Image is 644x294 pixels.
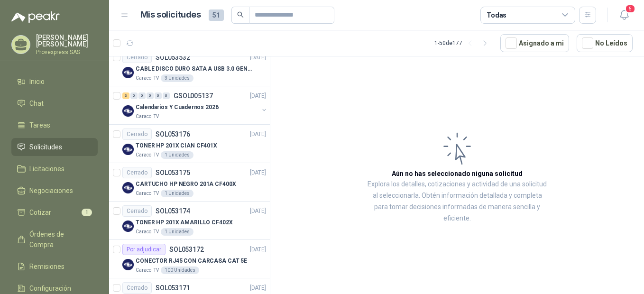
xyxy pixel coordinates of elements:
[36,49,98,55] p: Provexpress SAS
[82,209,92,216] span: 1
[250,245,266,254] p: [DATE]
[122,90,268,120] a: 3 0 0 0 0 0 GSOL005137[DATE] Company LogoCalendarios Y Cuadernos 2026Caracol TV
[155,92,162,99] div: 0
[250,53,266,62] p: [DATE]
[122,220,134,232] img: Company Logo
[29,229,89,250] span: Órdenes de Compra
[161,74,193,82] div: 3 Unidades
[136,228,159,236] p: Caracol TV
[29,283,71,294] span: Configuración
[11,116,98,134] a: Tareas
[122,129,152,140] div: Cerrado
[109,240,270,278] a: Por adjudicarSOL053172[DATE] Company LogoCONECTOR RJ45 CON CARCASA CAT 5ECaracol TV100 Unidades
[29,164,64,174] span: Licitaciones
[122,92,129,99] div: 3
[136,151,159,159] p: Caracol TV
[174,92,213,99] p: GSOL005137
[122,105,134,117] img: Company Logo
[136,103,219,112] p: Calendarios Y Cuadernos 2026
[136,113,159,120] p: Caracol TV
[122,205,152,217] div: Cerrado
[29,142,62,152] span: Solicitudes
[136,64,254,73] p: CABLE DISCO DURO SATA A USB 3.0 GENERICO
[365,179,549,224] p: Explora los detalles, cotizaciones y actividad de una solicitud al seleccionarla. Obtén informaci...
[136,190,159,197] p: Caracol TV
[29,261,64,272] span: Remisiones
[122,52,152,63] div: Cerrado
[138,92,146,99] div: 0
[392,168,523,179] h3: Aún no has seleccionado niguna solicitud
[250,207,266,216] p: [DATE]
[29,207,51,218] span: Cotizar
[156,208,190,214] p: SOL053174
[122,282,152,294] div: Cerrado
[156,169,190,176] p: SOL053175
[109,202,270,240] a: CerradoSOL053174[DATE] Company LogoTONER HP 201X AMARILLO CF402XCaracol TV1 Unidades
[136,266,159,274] p: Caracol TV
[11,182,98,200] a: Negociaciones
[29,185,73,196] span: Negociaciones
[161,151,193,159] div: 1 Unidades
[122,144,134,155] img: Company Logo
[122,259,134,270] img: Company Logo
[136,74,159,82] p: Caracol TV
[156,54,190,61] p: SOL053532
[11,11,60,23] img: Logo peakr
[130,92,138,99] div: 0
[625,4,635,13] span: 5
[577,34,633,52] button: No Leídos
[250,168,266,177] p: [DATE]
[156,131,190,138] p: SOL053176
[156,285,190,291] p: SOL053171
[11,203,98,221] a: Cotizar1
[500,34,569,52] button: Asignado a mi
[11,94,98,112] a: Chat
[11,160,98,178] a: Licitaciones
[161,228,193,236] div: 1 Unidades
[11,138,98,156] a: Solicitudes
[109,163,270,202] a: CerradoSOL053175[DATE] Company LogoCARTUCHO HP NEGRO 201A CF400XCaracol TV1 Unidades
[237,11,244,18] span: search
[136,141,217,150] p: TONER HP 201X CIAN CF401X
[11,257,98,276] a: Remisiones
[122,244,166,255] div: Por adjudicar
[250,284,266,293] p: [DATE]
[250,130,266,139] p: [DATE]
[109,48,270,86] a: CerradoSOL053532[DATE] Company LogoCABLE DISCO DURO SATA A USB 3.0 GENERICOCaracol TV3 Unidades
[109,125,270,163] a: CerradoSOL053176[DATE] Company LogoTONER HP 201X CIAN CF401XCaracol TV1 Unidades
[122,167,152,178] div: Cerrado
[250,92,266,101] p: [DATE]
[122,182,134,193] img: Company Logo
[136,180,236,189] p: CARTUCHO HP NEGRO 201A CF400X
[616,7,633,24] button: 5
[29,120,50,130] span: Tareas
[36,34,98,47] p: [PERSON_NAME] [PERSON_NAME]
[140,8,201,22] h1: Mis solicitudes
[487,10,506,20] div: Todas
[29,76,45,87] span: Inicio
[136,218,233,227] p: TONER HP 201X AMARILLO CF402X
[11,73,98,91] a: Inicio
[29,98,44,109] span: Chat
[163,92,170,99] div: 0
[122,67,134,78] img: Company Logo
[434,36,493,51] div: 1 - 50 de 177
[161,266,199,274] div: 100 Unidades
[11,225,98,254] a: Órdenes de Compra
[161,190,193,197] div: 1 Unidades
[136,257,247,266] p: CONECTOR RJ45 CON CARCASA CAT 5E
[169,246,204,253] p: SOL053172
[209,9,224,21] span: 51
[147,92,154,99] div: 0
